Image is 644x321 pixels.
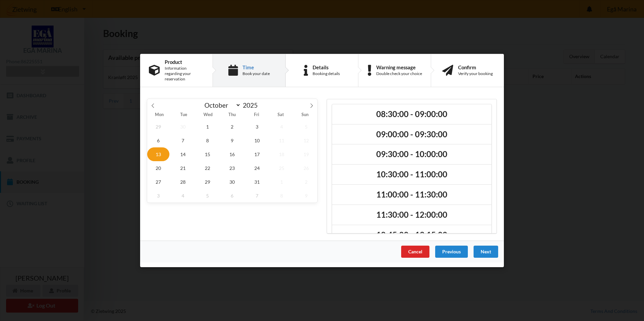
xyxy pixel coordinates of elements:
[165,59,204,65] div: Product
[458,71,493,76] div: Verify your booking
[196,161,219,175] span: October 22, 2025
[220,113,244,117] span: Thu
[295,189,317,203] span: November 9, 2025
[313,65,340,70] div: Details
[295,147,317,161] span: October 19, 2025
[270,161,293,175] span: October 25, 2025
[196,134,219,147] span: October 8, 2025
[243,65,270,70] div: Time
[147,134,169,147] span: October 6, 2025
[337,189,487,200] h2: 11:00:00 - 11:30:00
[246,147,268,161] span: October 17, 2025
[221,161,244,175] span: October 23, 2025
[196,120,219,134] span: October 1, 2025
[241,101,263,109] input: Year
[401,246,429,258] div: Cancel
[337,210,487,220] h2: 11:30:00 - 12:00:00
[246,120,268,134] span: October 3, 2025
[270,189,293,203] span: November 8, 2025
[376,71,422,76] div: Double check your choice
[376,65,422,70] div: Warning message
[295,161,317,175] span: October 26, 2025
[435,246,468,258] div: Previous
[295,175,317,189] span: November 2, 2025
[337,129,487,140] h2: 09:00:00 - 09:30:00
[337,230,487,240] h2: 12:45:00 - 13:15:00
[147,147,169,161] span: October 13, 2025
[313,71,340,76] div: Booking details
[295,134,317,147] span: October 12, 2025
[270,147,293,161] span: October 18, 2025
[246,175,268,189] span: October 31, 2025
[270,134,293,147] span: October 11, 2025
[196,147,219,161] span: October 15, 2025
[337,149,487,160] h2: 09:30:00 - 10:00:00
[221,175,244,189] span: October 30, 2025
[147,175,169,189] span: October 27, 2025
[172,134,194,147] span: October 7, 2025
[196,189,219,203] span: November 5, 2025
[201,101,241,109] select: Month
[147,120,169,134] span: September 29, 2025
[246,134,268,147] span: October 10, 2025
[172,147,194,161] span: October 14, 2025
[243,71,270,76] div: Book your date
[221,120,244,134] span: October 2, 2025
[165,66,204,82] div: Information regarding your reservation
[171,113,196,117] span: Tue
[337,169,487,180] h2: 10:30:00 - 11:00:00
[245,113,269,117] span: Fri
[221,134,244,147] span: October 9, 2025
[172,120,194,134] span: September 30, 2025
[337,109,487,119] h2: 08:30:00 - 09:00:00
[270,175,293,189] span: November 1, 2025
[147,189,169,203] span: November 3, 2025
[172,175,194,189] span: October 28, 2025
[147,161,169,175] span: October 20, 2025
[172,161,194,175] span: October 21, 2025
[293,113,317,117] span: Sun
[474,246,498,258] div: Next
[196,175,219,189] span: October 29, 2025
[246,189,268,203] span: November 7, 2025
[196,113,220,117] span: Wed
[295,120,317,134] span: October 5, 2025
[270,120,293,134] span: October 4, 2025
[147,113,171,117] span: Mon
[458,65,493,70] div: Confirm
[221,189,244,203] span: November 6, 2025
[246,161,268,175] span: October 24, 2025
[172,189,194,203] span: November 4, 2025
[269,113,293,117] span: Sat
[221,147,244,161] span: October 16, 2025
